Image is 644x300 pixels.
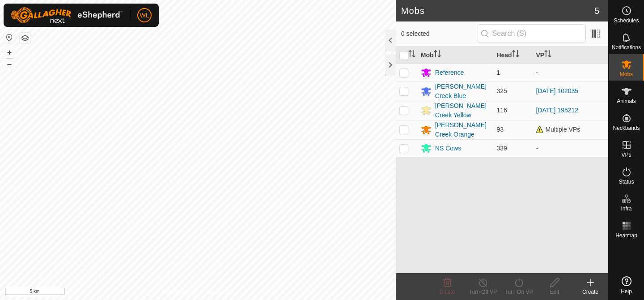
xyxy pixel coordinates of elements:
[536,107,578,114] a: [DATE] 195212
[594,4,599,17] span: 5
[612,45,641,50] span: Notifications
[536,126,580,133] span: Multiple VPs
[621,152,631,158] span: VPs
[401,5,594,16] h2: Mobs
[140,11,149,20] span: WL
[544,51,551,59] p-sorticon: Activate to sort
[20,33,30,43] button: Map Layers
[435,120,490,139] div: [PERSON_NAME] Creek Orange
[440,289,455,295] span: Delete
[501,288,537,296] div: Turn On VP
[496,126,504,133] span: 93
[617,99,636,104] span: Animals
[620,72,633,77] span: Mobs
[435,144,461,153] div: NS Cows
[435,82,490,101] div: [PERSON_NAME] Creek Blue
[207,288,233,296] a: Contact Us
[609,273,644,298] a: Help
[613,125,640,131] span: Neckbands
[417,47,493,64] th: Mob
[532,64,608,81] td: -
[408,51,415,59] p-sorticon: Activate to sort
[11,7,123,23] img: Gallagher Logo
[4,47,15,58] button: +
[465,288,501,296] div: Turn Off VP
[619,179,634,184] span: Status
[537,288,572,296] div: Edit
[496,107,507,114] span: 116
[615,233,637,238] span: Heatmap
[162,288,196,296] a: Privacy Policy
[621,289,632,294] span: Help
[478,24,586,43] input: Search (S)
[434,51,441,59] p-sorticon: Activate to sort
[536,87,578,94] a: [DATE] 102035
[4,59,15,69] button: –
[532,47,608,64] th: VP
[572,288,608,296] div: Create
[493,47,532,64] th: Head
[614,18,639,23] span: Schedules
[435,101,490,120] div: [PERSON_NAME] Creek Yellow
[621,206,631,211] span: Infra
[496,87,507,94] span: 325
[435,68,464,77] div: Reference
[532,139,608,157] td: -
[4,32,15,43] button: Reset Map
[496,69,500,76] span: 1
[496,145,507,152] span: 339
[401,29,478,39] span: 0 selected
[512,51,519,59] p-sorticon: Activate to sort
